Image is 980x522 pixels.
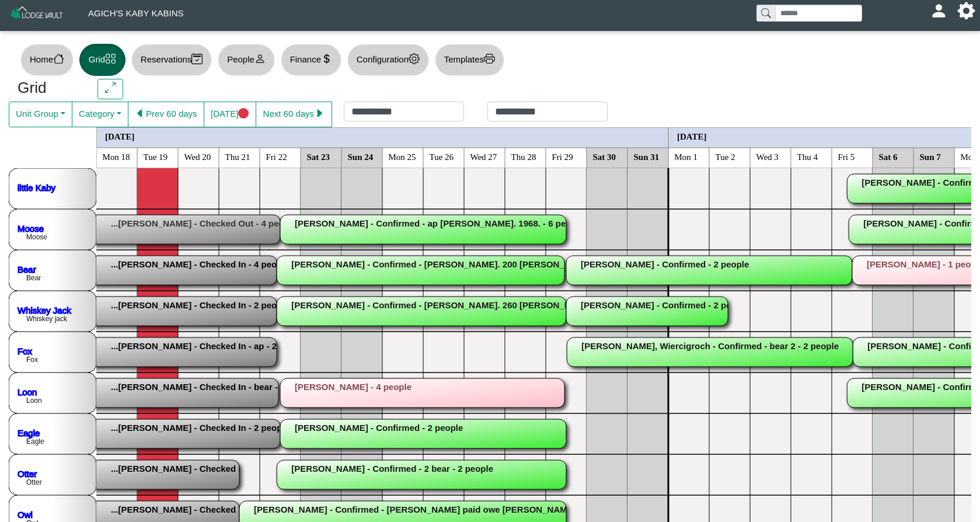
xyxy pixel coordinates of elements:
[920,152,941,161] text: Sun 7
[281,44,341,76] button: Financecurrency dollar
[347,44,429,76] button: Configurationgear
[18,346,33,356] a: Fox
[79,44,125,76] button: Gridgrid
[26,233,47,241] text: Moose
[348,152,374,161] text: Sun 24
[26,437,44,446] text: Eagle
[430,152,454,161] text: Tue 26
[18,223,44,233] a: Moose
[484,53,495,64] svg: printer
[97,79,123,100] button: arrows angle expand
[675,152,698,161] text: Mon 1
[105,53,116,64] svg: grid
[470,152,497,161] text: Wed 27
[716,152,735,161] text: Tue 2
[435,44,504,76] button: Templatesprinter
[634,152,660,161] text: Sun 31
[26,478,42,486] text: Otter
[9,102,72,127] button: Unit Group
[409,53,420,64] svg: gear
[344,102,464,121] input: Check in
[238,108,249,119] svg: circle fill
[18,305,71,315] a: Whiskey Jack
[487,102,608,121] input: Check out
[72,102,128,127] button: Category
[593,152,616,161] text: Sat 30
[962,6,971,15] svg: gear fill
[218,44,274,76] button: Peopleperson
[26,396,42,405] text: Loon
[144,152,168,161] text: Tue 19
[105,82,116,93] svg: arrows angle expand
[53,53,64,64] svg: house
[18,182,56,192] a: little Kaby
[756,152,779,161] text: Wed 3
[761,8,770,18] svg: search
[204,102,256,127] button: [DATE]circle fill
[135,108,146,119] svg: caret left fill
[18,79,80,98] h3: Grid
[191,53,203,64] svg: calendar2 check
[26,315,68,323] text: Whiskey jack
[934,6,943,15] svg: person fill
[128,102,204,127] button: caret left fillPrev 60 days
[225,152,250,161] text: Thu 21
[26,274,41,282] text: Bear
[105,131,135,141] text: [DATE]
[131,44,212,76] button: Reservationscalendar2 check
[103,152,130,161] text: Mon 18
[184,152,211,161] text: Wed 20
[314,108,325,119] svg: caret right fill
[254,53,266,64] svg: person
[838,152,855,161] text: Fri 5
[552,152,573,161] text: Fri 29
[20,44,74,76] button: Homehouse
[18,427,40,437] a: Eagle
[266,152,287,161] text: Fri 22
[307,152,330,161] text: Sat 23
[26,356,38,364] text: Fox
[18,468,37,478] a: Otter
[321,53,332,64] svg: currency dollar
[879,152,898,161] text: Sat 6
[677,131,707,141] text: [DATE]
[18,387,37,396] a: Loon
[9,5,65,25] img: Z
[511,152,536,161] text: Thu 28
[256,102,332,127] button: Next 60 dayscaret right fill
[389,152,416,161] text: Mon 25
[18,264,36,274] a: Bear
[797,152,818,161] text: Thu 4
[18,509,33,519] a: Owl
